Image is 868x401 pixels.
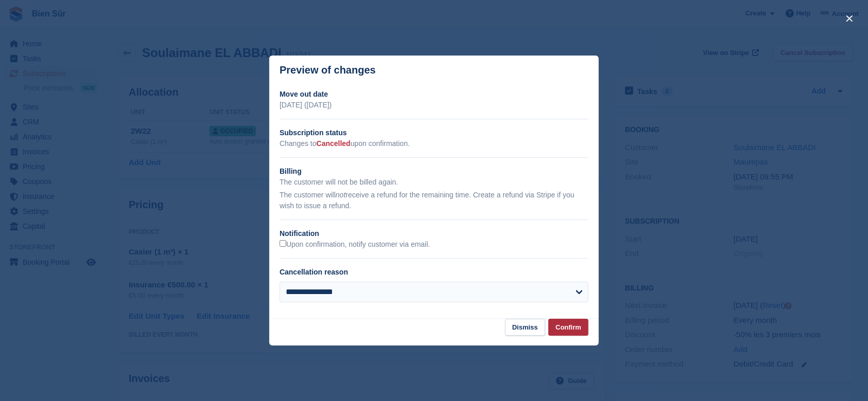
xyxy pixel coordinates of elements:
h2: Move out date [280,89,588,100]
label: Cancellation reason [280,268,348,276]
h2: Billing [280,166,588,177]
p: The customer will not be billed again. [280,177,588,188]
button: Confirm [548,319,588,336]
button: close [841,10,858,27]
p: Changes to upon confirmation. [280,138,588,149]
label: Upon confirmation, notify customer via email. [280,240,430,249]
p: Preview of changes [280,64,376,76]
em: not [336,191,345,199]
h2: Subscription status [280,127,588,138]
p: The customer will receive a refund for the remaining time. Create a refund via Stripe if you wish... [280,190,588,211]
h2: Notification [280,228,588,239]
button: Dismiss [505,319,545,336]
p: [DATE] ([DATE]) [280,100,588,111]
input: Upon confirmation, notify customer via email. [280,240,286,247]
span: Cancelled [317,139,351,148]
